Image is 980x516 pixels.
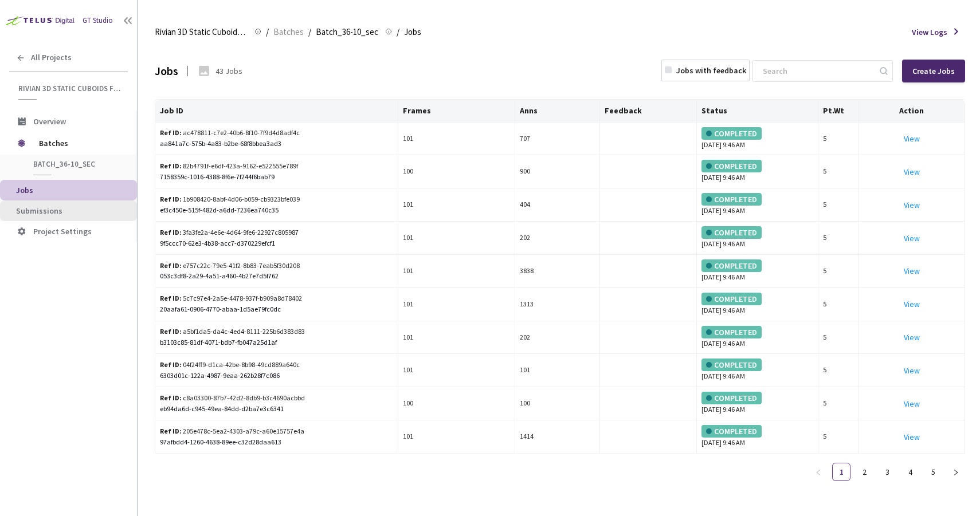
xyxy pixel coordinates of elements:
li: Next Page [947,463,965,481]
th: Pt.Wt [818,100,859,123]
span: View Logs [912,26,947,38]
span: Jobs [404,25,421,39]
span: Rivian 3D Static Cuboids fixed[2024-25] [155,25,248,39]
a: View [904,200,920,210]
div: [DATE] 9:46 AM [701,326,813,349]
div: b3103c85-81df-4071-bdb7-fb047a25d1af [160,337,393,348]
td: 101 [398,123,515,156]
span: Jobs [16,185,33,195]
b: Ref ID: [160,327,182,336]
li: 3 [878,463,896,481]
div: 205e478c-5ea2-4303-a79c-a60e15757e4a [160,426,307,437]
div: 5c7c97e4-2a5e-4478-937f-b909a8d78402 [160,293,307,304]
th: Anns [515,100,600,123]
td: 5 [818,123,859,156]
td: 5 [818,387,859,420]
li: 4 [901,463,919,481]
span: Project Settings [33,226,92,237]
th: Frames [398,100,515,123]
div: COMPLETED [701,259,762,272]
b: Ref ID: [160,162,182,170]
td: 5 [818,288,859,321]
div: 97afbdd4-1260-4638-89ee-c32d28daa613 [160,437,393,448]
div: 3fa3fe2a-4e6e-4d64-9fe6-22927c805987 [160,227,307,238]
a: Batches [271,25,306,38]
span: Submissions [16,206,62,216]
a: View [904,399,920,409]
b: Ref ID: [160,195,182,203]
th: Action [859,100,965,123]
span: Overview [33,116,66,127]
b: Ref ID: [160,393,182,402]
div: ef3c450e-515f-482d-a6dd-7236ea740c35 [160,205,393,216]
div: [DATE] 9:46 AM [701,425,813,448]
div: 1b908420-8abf-4d06-b059-cb9323bfe039 [160,194,307,205]
div: Jobs with feedback [676,64,746,77]
div: 6303d01c-122a-4987-9eaa-262b28f7c086 [160,371,393,381]
td: 5 [818,354,859,387]
div: c8a03300-87b7-42d2-8db9-b3c4690acbbd [160,393,307,404]
div: [DATE] 9:46 AM [701,259,813,283]
td: 1313 [515,288,600,321]
div: COMPLETED [701,326,762,338]
td: 101 [398,188,515,222]
b: Ref ID: [160,228,182,237]
b: Ref ID: [160,360,182,369]
td: 100 [398,155,515,188]
div: COMPLETED [701,392,762,404]
a: View [904,167,920,177]
td: 5 [818,222,859,255]
b: Ref ID: [160,294,182,302]
a: View [904,266,920,276]
span: All Projects [31,53,72,62]
li: Previous Page [809,463,828,481]
div: [DATE] 9:46 AM [701,127,813,151]
a: 4 [901,463,919,480]
div: COMPLETED [701,127,762,140]
li: / [266,25,269,39]
div: Jobs [155,62,178,80]
b: Ref ID: [160,128,182,137]
div: eb94da6d-c945-49ea-84dd-d2ba7e3c6341 [160,404,393,415]
a: View [904,332,920,342]
th: Status [697,100,818,123]
div: 7158359c-1016-4388-8f6e-7f244f6bab79 [160,172,393,183]
button: left [809,463,828,481]
a: View [904,365,920,376]
div: 20aafa61-0906-4770-abaa-1d5ae79fc0dc [160,304,393,315]
a: View [904,299,920,309]
div: [DATE] 9:46 AM [701,193,813,216]
div: [DATE] 9:46 AM [701,226,813,250]
td: 101 [398,222,515,255]
span: Batch_36-10_sec [316,25,378,39]
td: 101 [398,321,515,354]
div: [DATE] 9:46 AM [701,293,813,316]
span: Batches [273,25,304,39]
td: 101 [398,255,515,288]
td: 900 [515,155,600,188]
a: 1 [833,463,850,480]
a: 2 [856,463,873,480]
div: COMPLETED [701,359,762,371]
div: 04f24ff9-d1ca-42be-8b98-49cd889a640c [160,360,307,371]
span: left [815,469,822,476]
div: COMPLETED [701,193,762,206]
div: GT Studio [83,15,113,26]
div: COMPLETED [701,425,762,438]
a: View [904,133,920,144]
td: 202 [515,321,600,354]
td: 707 [515,123,600,156]
td: 5 [818,155,859,188]
div: Create Jobs [912,66,955,76]
td: 5 [818,188,859,222]
th: Feedback [600,100,697,123]
a: View [904,432,920,442]
div: COMPLETED [701,293,762,305]
td: 3838 [515,255,600,288]
a: View [904,233,920,243]
td: 202 [515,222,600,255]
span: right [952,469,959,476]
div: ac478811-c7e2-40b6-8f10-7f9d4d8adf4c [160,128,307,139]
td: 100 [398,387,515,420]
td: 1414 [515,420,600,454]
